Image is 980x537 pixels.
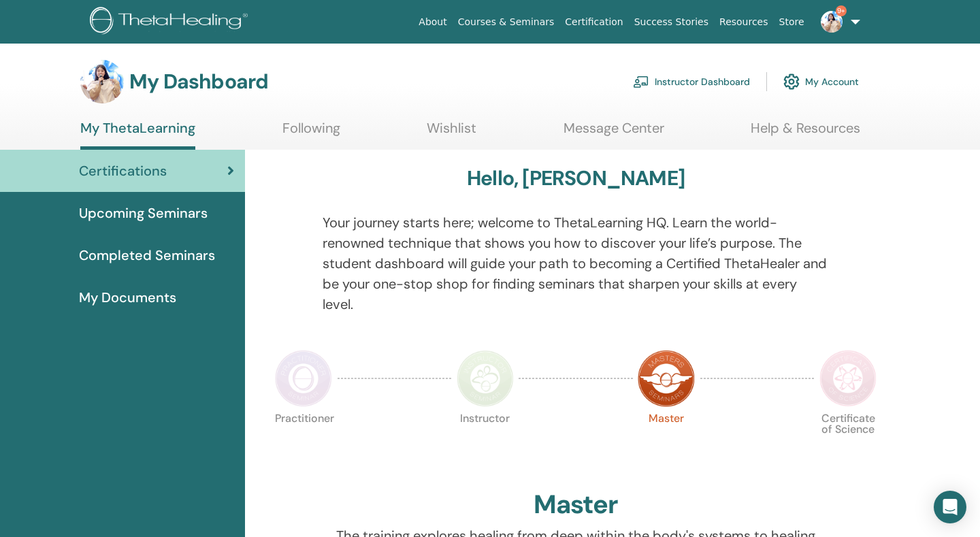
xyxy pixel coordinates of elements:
[79,245,215,265] span: Completed Seminars
[129,69,268,94] h3: My Dashboard
[427,120,476,146] a: Wishlist
[467,166,685,191] h3: Hello, [PERSON_NAME]
[819,413,877,470] p: Certificate of Science
[633,67,750,97] a: Instructor Dashboard
[282,120,340,146] a: Following
[90,7,252,37] img: logo.png
[819,350,877,407] img: Certificate of Science
[638,413,695,470] p: Master
[275,350,332,407] img: Practitioner
[633,76,649,88] img: chalkboard-teacher.svg
[413,10,452,35] a: About
[783,67,859,97] a: My Account
[821,11,843,33] img: default.jpg
[80,120,195,150] a: My ThetaLearning
[714,10,774,35] a: Resources
[79,203,208,223] span: Upcoming Seminars
[323,212,830,314] p: Your journey starts here; welcome to ThetaLearning HQ. Learn the world-renowned technique that sh...
[774,10,810,35] a: Store
[275,413,332,470] p: Practitioner
[457,413,514,470] p: Instructor
[629,10,714,35] a: Success Stories
[79,287,176,308] span: My Documents
[80,60,124,103] img: default.jpg
[563,120,664,146] a: Message Center
[934,491,966,523] div: Open Intercom Messenger
[453,10,560,35] a: Courses & Seminars
[751,120,860,146] a: Help & Resources
[836,5,847,16] span: 9+
[559,10,628,35] a: Certification
[783,70,800,93] img: cog.svg
[638,350,695,407] img: Master
[534,489,618,521] h2: Master
[79,161,167,181] span: Certifications
[457,350,514,407] img: Instructor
